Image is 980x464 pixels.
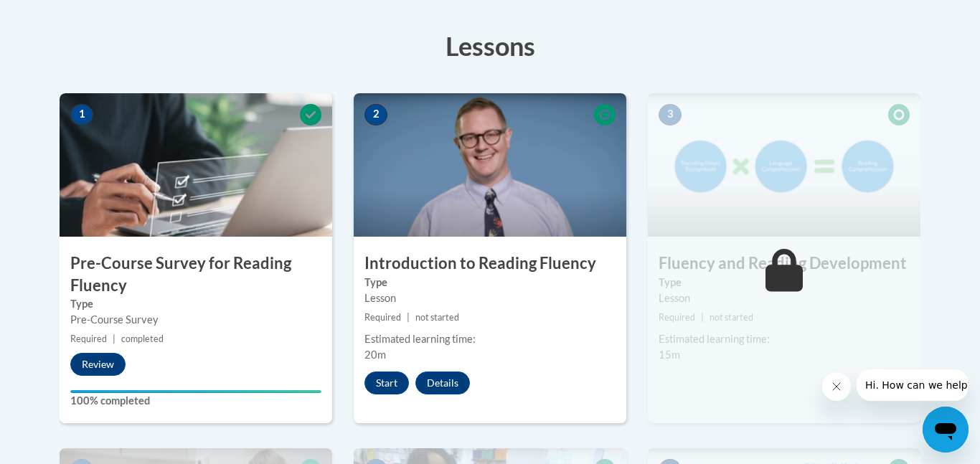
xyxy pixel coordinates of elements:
h3: Pre-Course Survey for Reading Fluency [60,252,332,297]
span: Required [659,312,695,323]
button: Details [415,371,470,394]
h3: Fluency and Reading Development [648,252,920,275]
div: Lesson [659,290,910,306]
span: Required [364,312,401,323]
label: Type [659,275,910,290]
span: 3 [659,104,682,126]
label: Type [364,275,616,290]
label: Type [70,296,321,312]
h3: Lessons [60,28,920,64]
span: 1 [70,104,93,126]
button: Review [70,353,126,376]
span: 20m [364,349,386,361]
iframe: Close message [822,372,851,401]
span: Hi. How can we help? [9,10,116,22]
span: not started [710,312,753,323]
div: Pre-Course Survey [70,312,321,328]
div: Lesson [364,290,616,306]
div: Estimated learning time: [659,331,910,347]
span: 15m [659,349,680,361]
span: | [113,333,116,344]
span: | [407,312,410,323]
div: Your progress [70,390,321,393]
img: Course Image [648,93,920,237]
span: 2 [364,104,387,126]
span: completed [121,333,164,344]
h3: Introduction to Reading Fluency [354,252,626,275]
img: Course Image [354,93,626,237]
iframe: Button to launch messaging window [923,407,969,453]
img: Course Image [60,93,332,237]
button: Start [364,371,409,394]
span: not started [415,312,459,323]
label: 100% completed [70,393,321,409]
iframe: Message from company [857,369,969,401]
span: Required [70,333,107,344]
div: Estimated learning time: [364,331,616,347]
span: | [701,312,704,323]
